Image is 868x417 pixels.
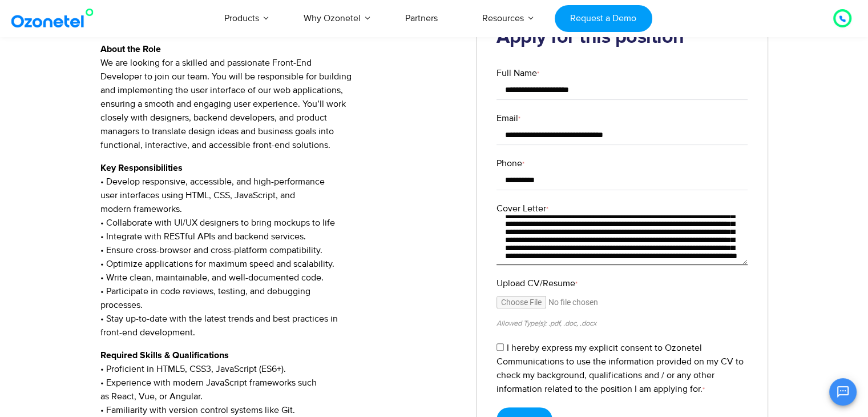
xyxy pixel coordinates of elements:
[496,66,748,80] label: Full Name
[555,5,652,32] a: Request a Demo
[496,202,748,215] label: Cover Letter
[496,342,744,395] label: I hereby express my explicit consent to Ozonetel Communications to use the information provided o...
[100,45,161,54] strong: About the Role
[100,163,183,173] strong: Key Responsibilities
[496,111,748,125] label: Email
[100,42,459,152] p: We are looking for a skilled and passionate Front-End Developer to join our team. You will be res...
[496,26,748,49] h2: Apply for this position
[496,157,748,170] label: Phone
[100,351,229,360] strong: Required Skills & Qualifications
[496,276,748,290] label: Upload CV/Resume
[100,161,459,339] p: • Develop responsive, accessible, and high-performance user interfaces using HTML, CSS, JavaScrip...
[829,378,857,406] button: Open chat
[496,319,596,328] small: Allowed Type(s): .pdf, .doc, .docx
